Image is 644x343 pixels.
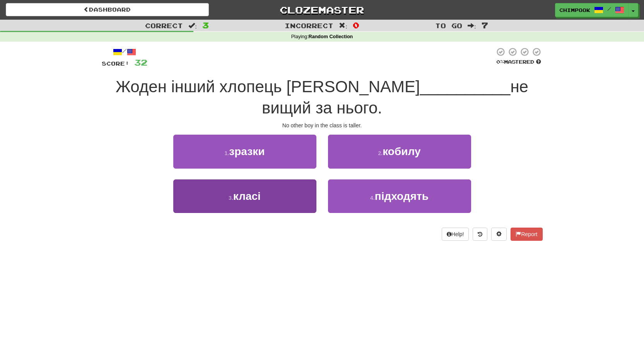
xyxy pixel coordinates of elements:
span: 0 % [496,59,504,65]
small: 1 . [225,150,229,156]
strong: Random Collection [309,34,353,39]
span: класі [233,190,261,202]
span: зразки [229,145,265,157]
span: Incorrect [285,22,333,29]
button: 2.кобилу [328,135,471,168]
span: To go [435,22,462,29]
small: 4 . [370,195,375,201]
div: Mastered [495,59,543,66]
span: Жоден інший хлопець [PERSON_NAME] [116,78,420,96]
span: __________ [420,78,511,96]
div: / [102,47,147,57]
span: / [607,6,611,12]
button: Help! [442,228,469,241]
button: Report [511,228,542,241]
div: No other boy in the class is taller. [102,122,543,129]
span: Score: [102,60,130,67]
span: підходять [375,190,429,202]
button: 3.класі [173,179,316,213]
span: кобилу [383,145,420,157]
button: 1.зразки [173,135,316,168]
span: : [468,22,476,29]
span: 3 [202,20,209,30]
small: 3 . [229,195,233,201]
span: не вищий за нього. [262,78,528,117]
small: 2 . [378,150,383,156]
span: 0 [353,20,359,30]
a: Clozemaster [220,3,424,17]
a: Dashboard [6,3,209,16]
button: 4.підходять [328,179,471,213]
span: chimpook [559,7,590,14]
a: chimpook / [555,3,629,17]
span: Correct [145,22,183,29]
span: 7 [482,20,488,30]
span: : [339,22,347,29]
span: 32 [134,57,147,67]
span: : [188,22,197,29]
button: Round history (alt+y) [473,228,487,241]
